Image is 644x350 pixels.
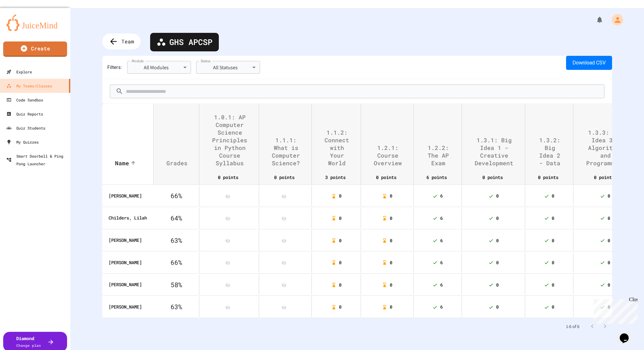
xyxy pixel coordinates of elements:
div: Smart Doorbell & Ping Pong Launcher [6,152,68,168]
span: 0 [496,304,499,310]
span: 0 points [376,174,408,181]
span: 0 points [482,174,514,181]
span: 0 [339,304,341,310]
span: 0 points [538,174,570,181]
span: 0 [390,193,392,199]
span: 0 [390,237,392,243]
th: [PERSON_NAME] [102,185,153,207]
div: All Modules [127,61,191,74]
th: Childers, Lilah [102,207,153,229]
div: Explore [6,68,32,76]
div: Diamond [16,335,41,348]
span: 0 [339,259,341,265]
div: Quiz Reports [6,110,43,118]
div: Filters: [107,64,122,71]
th: 64 % [153,207,199,229]
div: My Notifications [584,14,605,25]
th: [PERSON_NAME] [102,229,153,252]
div: Quiz Students [6,124,45,132]
span: 6 [440,193,443,199]
span: 6 [440,304,443,310]
span: 1.2.2: The AP Exam [426,144,458,167]
span: Name [115,159,137,167]
span: 0 [608,259,610,265]
span: 0 [496,237,499,243]
span: 0 points [594,174,626,181]
label: Module [132,58,144,63]
span: 0 [552,282,554,288]
span: 0 [608,193,610,199]
span: 1.3.1: Big Idea 1 - Creative Development [475,136,522,167]
label: Status [201,58,211,63]
div: My Quizzes [6,138,39,146]
th: 66 % [153,185,199,207]
span: 1.3.2: Big Idea 2 - Data [538,136,570,167]
iframe: chat widget [617,324,638,344]
span: 6 [440,282,443,288]
span: 6 [440,215,443,221]
span: Grades [166,159,196,167]
th: 58 % [153,274,199,296]
div: Code Sandbox [6,96,43,104]
th: [PERSON_NAME] [102,274,153,296]
span: 0 [496,193,499,199]
span: 3 points [325,174,357,181]
span: 0 [339,237,341,243]
div: Chat with us now!Close [3,3,44,41]
span: 0 points [218,174,250,181]
span: 6 [440,237,443,243]
span: 0 [552,304,554,310]
span: 0 [608,282,610,288]
span: 0 [390,282,392,288]
span: 1.0.1: AP Computer Science Principles in Python Course Syllabus [212,113,256,167]
span: Team [121,38,134,45]
span: 0 [496,259,499,265]
div: My Account [605,12,625,27]
th: [PERSON_NAME] [102,251,153,274]
a: Create [3,41,67,57]
span: 0 [496,282,499,288]
th: [PERSON_NAME] [102,296,153,318]
th: 66 % [153,251,199,274]
span: 1.2.1: Course Overview [374,144,410,167]
span: 0 [339,282,341,288]
span: 0 [339,215,341,221]
th: 63 % [153,229,199,252]
span: 1.1.2: Connect with Your World [325,129,357,167]
th: 63 % [153,296,199,318]
span: 0 [552,215,554,221]
span: 0 [496,215,499,221]
span: 0 [608,237,610,243]
span: 1.3.3: Big Idea 3 - Algorithms and Programming [586,129,633,167]
button: Download CSV [566,56,612,70]
span: 0 [552,259,554,265]
div: My Teams/Classes [6,82,52,90]
span: 1.1.1: What is Computer Science? [272,136,308,167]
span: Change plan [16,343,41,348]
span: 6 points [426,174,458,181]
span: 0 points [274,174,306,181]
span: 6 [440,259,443,265]
span: GHS APCSP [169,36,212,48]
span: 0 [339,193,341,199]
span: 0 [552,237,554,243]
span: 0 [390,259,392,265]
iframe: chat widget [591,297,638,324]
span: 0 [552,193,554,199]
span: 0 [390,215,392,221]
span: 0 [390,304,392,310]
img: logo-orange.svg [6,14,64,31]
span: 0 [608,215,610,221]
div: All Statuses [196,61,260,74]
p: 1-6 of 6 [566,323,579,330]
